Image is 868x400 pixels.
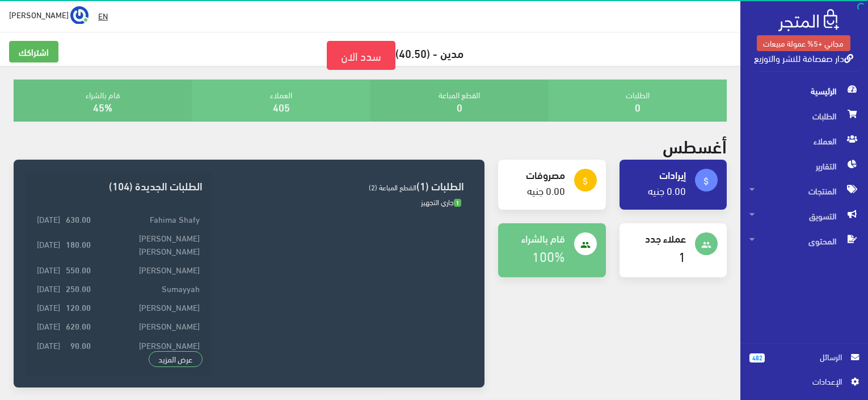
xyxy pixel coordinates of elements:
[740,78,868,103] a: الرئيسية
[549,80,727,122] div: الطلبات
[34,210,63,228] td: [DATE]
[749,203,859,228] span: التسويق
[749,353,765,363] span: 482
[749,228,859,253] span: المحتوى
[70,339,91,351] strong: 90.00
[754,49,853,66] a: دار صفصافة للنشر والتوزيع
[94,260,203,278] td: [PERSON_NAME]
[457,97,462,116] a: 0
[740,228,868,253] a: المحتوى
[454,199,461,207] span: 1
[94,228,203,260] td: [PERSON_NAME] [PERSON_NAME]
[94,298,203,316] td: [PERSON_NAME]
[629,232,686,244] h4: عملاء جدد
[192,80,370,122] div: العملاء
[9,6,89,24] a: ... [PERSON_NAME]
[34,298,63,316] td: [DATE]
[507,232,564,244] h4: قام بالشراء
[66,282,91,294] strong: 250.00
[740,153,868,178] a: التقارير
[778,9,839,31] img: .
[679,243,686,268] a: 1
[701,176,711,186] i: attach_money
[757,35,850,51] a: مجاني +5% عمولة مبيعات
[532,243,565,268] a: 100%
[749,78,859,103] span: الرئيسية
[273,97,290,116] a: 405
[629,169,686,180] h4: إيرادات
[507,169,564,180] h4: مصروفات
[34,316,63,335] td: [DATE]
[648,181,686,199] a: 0.00 جنيه
[221,180,464,191] h3: الطلبات (1)
[740,178,868,203] a: المنتجات
[635,97,641,116] a: 0
[327,41,395,70] a: سدد الان
[149,351,203,367] a: عرض المزيد
[94,335,203,354] td: [PERSON_NAME]
[9,7,69,22] span: [PERSON_NAME]
[94,6,112,26] a: EN
[34,228,63,260] td: [DATE]
[749,375,859,393] a: اﻹعدادات
[98,9,108,23] u: EN
[93,97,112,116] a: 45%
[421,195,461,209] span: جاري التجهيز
[740,103,868,128] a: الطلبات
[94,316,203,335] td: [PERSON_NAME]
[34,278,63,297] td: [DATE]
[663,135,727,155] h2: أغسطس
[66,263,91,276] strong: 550.00
[749,178,859,203] span: المنتجات
[580,176,591,186] i: attach_money
[34,180,203,191] h3: الطلبات الجديدة (104)
[759,375,841,388] span: اﻹعدادات
[370,80,549,122] div: القطع المباعة
[9,41,731,70] h5: مدين - (40.50)
[740,128,868,153] a: العملاء
[701,240,711,250] i: people
[580,240,591,250] i: people
[66,213,91,225] strong: 630.00
[66,301,91,313] strong: 120.00
[527,181,565,199] a: 0.00 جنيه
[9,41,58,63] a: اشتراكك
[94,278,203,297] td: Sumayyah
[14,80,192,122] div: قام بالشراء
[369,180,416,194] span: القطع المباعة (2)
[774,351,842,363] span: الرسائل
[34,260,63,278] td: [DATE]
[66,238,91,250] strong: 180.00
[34,335,63,354] td: [DATE]
[749,153,859,178] span: التقارير
[70,6,89,24] img: ...
[66,319,91,332] strong: 620.00
[749,103,859,128] span: الطلبات
[749,351,859,375] a: 482 الرسائل
[749,128,859,153] span: العملاء
[94,210,203,228] td: Fahima Shafy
